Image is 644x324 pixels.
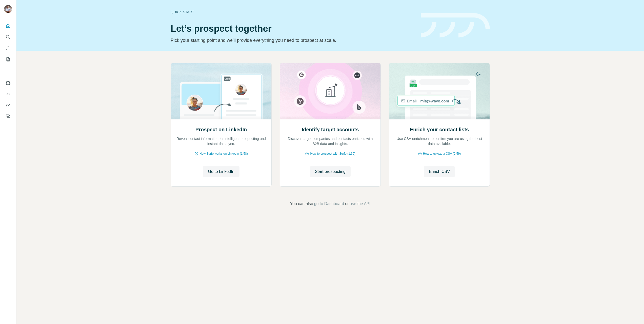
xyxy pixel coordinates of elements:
p: Reveal contact information for intelligent prospecting and instant data sync. [176,136,266,146]
button: Quick start [4,21,12,30]
button: Go to LinkedIn [203,166,239,177]
button: Use Surfe on LinkedIn [4,78,12,87]
img: banner [421,13,490,38]
button: use the API [350,201,370,207]
p: Discover target companies and contacts enriched with B2B data and insights. [285,136,375,146]
button: Feedback [4,112,12,121]
h2: Enrich your contact lists [410,126,469,133]
img: Enrich your contact lists [389,63,490,119]
span: How Surfe works on LinkedIn (1:58) [199,151,248,156]
h2: Identify target accounts [302,126,359,133]
span: How to upload a CSV (2:59) [423,151,461,156]
p: Pick your starting point and we’ll provide everything you need to prospect at scale. [171,37,415,44]
h2: Prospect on LinkedIn [195,126,247,133]
button: My lists [4,55,12,64]
button: Enrich CSV [4,44,12,53]
button: Dashboard [4,101,12,110]
button: Search [4,32,12,42]
button: Use Surfe API [4,89,12,99]
span: Go to LinkedIn [208,169,234,175]
button: Enrich CSV [424,166,455,177]
span: or [345,201,349,207]
span: You can also [290,201,313,207]
button: Start prospecting [310,166,351,177]
span: Start prospecting [315,169,346,175]
img: Avatar [4,5,12,13]
p: Use CSV enrichment to confirm you are using the best data available. [394,136,485,146]
span: Enrich CSV [429,169,450,175]
img: Prospect on LinkedIn [171,63,272,119]
span: How to prospect with Surfe (1:30) [310,151,355,156]
h1: Let’s prospect together [171,24,415,34]
div: Quick start [171,9,415,14]
button: go to Dashboard [314,201,344,207]
img: Identify target accounts [280,63,381,119]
